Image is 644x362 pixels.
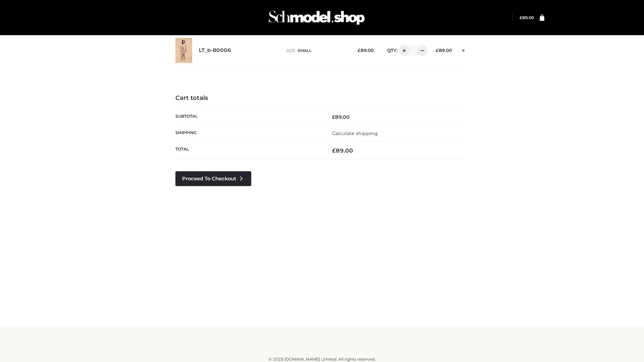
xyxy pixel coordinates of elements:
span: £ [332,147,336,154]
span: £ [520,15,522,20]
span: £ [436,48,439,53]
div: QTY: [380,45,425,56]
a: LT_b-B0006 [199,47,231,54]
bdi: 89.00 [332,114,350,120]
img: Schmodel Admin 964 [266,4,367,31]
a: £89.00 [520,15,534,20]
span: SMALL [298,48,312,53]
a: Remove this item [459,45,469,54]
span: £ [358,48,361,53]
p: size : [286,48,347,54]
bdi: 89.00 [436,48,452,53]
a: Proceed to Checkout [175,171,251,186]
a: Calculate shipping [332,130,378,136]
span: £ [332,114,335,120]
bdi: 89.00 [358,48,374,53]
th: Shipping [175,125,322,141]
th: Total [175,142,322,160]
bdi: 89.00 [520,15,534,20]
bdi: 89.00 [332,147,353,154]
h4: Cart totals [175,95,469,102]
th: Subtotal [175,109,322,125]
